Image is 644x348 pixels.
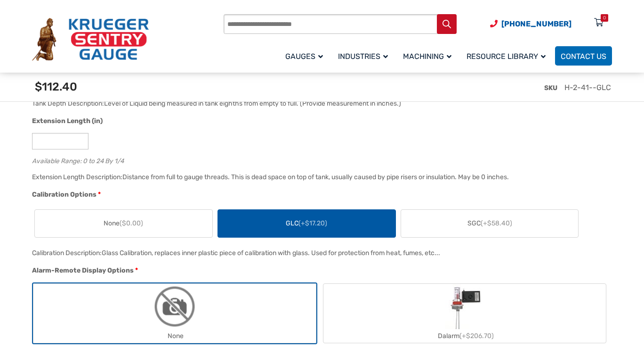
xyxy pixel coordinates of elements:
[397,45,461,67] a: Machining
[403,52,451,61] span: Machining
[122,173,509,181] div: Distance from full to gauge threads. This is dead space on top of tank, usually caused by pipe ri...
[286,218,327,228] span: GLC
[338,52,388,61] span: Industries
[280,45,332,67] a: Gauges
[561,52,606,61] span: Contact Us
[490,18,572,30] a: Phone Number (920) 434-8860
[459,332,494,340] span: (+$206.70)
[461,45,555,67] a: Resource Library
[467,52,546,61] span: Resource Library
[298,219,327,227] span: (+$17.20)
[32,191,97,199] span: Calibration Options
[32,117,103,125] span: Extension Length (in)
[32,155,607,164] div: Available Range: 0 to 24 By 1/4
[603,14,606,22] div: 0
[564,83,611,92] span: H-2-41--GLC
[332,45,397,67] a: Industries
[32,249,102,257] span: Calibration Description:
[104,218,143,228] span: None
[323,284,606,343] label: Dalarm
[98,190,101,199] abbr: required
[33,284,316,343] label: None
[467,218,512,228] span: SGC
[481,219,512,227] span: (+$58.40)
[33,329,316,343] div: None
[544,84,557,92] span: SKU
[32,266,134,274] span: Alarm-Remote Display Options
[32,18,149,61] img: Krueger Sentry Gauge
[32,173,122,181] span: Extension Length Description:
[323,329,606,343] div: Dalarm
[135,265,138,275] abbr: required
[120,219,143,227] span: ($0.00)
[102,249,440,257] div: Glass Calibration, replaces inner plastic piece of calibration with glass. Used for protection fr...
[501,19,572,28] span: [PHONE_NUMBER]
[555,46,612,66] a: Contact Us
[285,52,323,61] span: Gauges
